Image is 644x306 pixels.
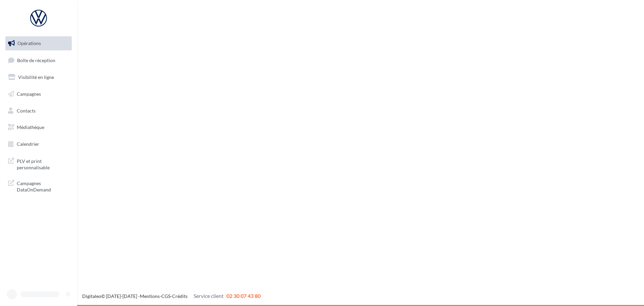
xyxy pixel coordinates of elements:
a: Visibilité en ligne [4,70,73,84]
a: Digitaleo [82,293,101,299]
span: Opérations [17,40,41,46]
span: Visibilité en ligne [18,74,54,80]
span: Médiathèque [17,124,44,130]
span: Campagnes [17,91,41,97]
span: Calendrier [17,141,39,147]
a: Opérations [4,36,73,50]
a: Campagnes [4,87,73,101]
a: Mentions [140,293,160,299]
a: Campagnes DataOnDemand [4,176,73,196]
a: PLV et print personnalisable [4,154,73,174]
a: Médiathèque [4,120,73,134]
span: 02 30 07 43 80 [226,293,261,299]
span: Campagnes DataOnDemand [17,179,69,193]
span: Service client [194,293,224,299]
span: Contacts [17,107,36,113]
a: Boîte de réception [4,53,73,68]
a: Crédits [172,293,187,299]
a: CGS [161,293,170,299]
span: PLV et print personnalisable [17,157,69,171]
a: Calendrier [4,137,73,151]
span: Boîte de réception [17,57,55,63]
span: © [DATE]-[DATE] - - - [82,293,261,299]
a: Contacts [4,104,73,118]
